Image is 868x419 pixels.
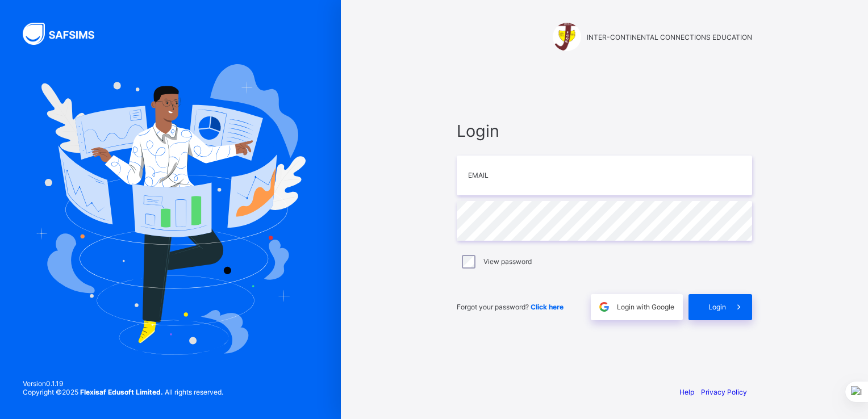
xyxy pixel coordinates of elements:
strong: Flexisaf Edusoft Limited. [80,388,163,396]
img: Hero Image [35,64,306,355]
span: Login with Google [617,303,674,311]
span: Copyright © 2025 All rights reserved. [23,388,223,396]
label: View password [483,257,532,266]
a: Click here [531,303,564,311]
span: Forgot your password? [457,303,564,311]
img: google.396cfc9801f0270233282035f929180a.svg [598,300,611,313]
img: SAFSIMS Logo [23,23,108,45]
span: INTER-CONTINENTAL CONNECTIONS EDUCATION [587,33,752,41]
a: Privacy Policy [701,388,747,396]
span: Login [457,121,752,141]
span: Version 0.1.19 [23,379,223,388]
a: Help [679,388,694,396]
span: Login [708,303,726,311]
